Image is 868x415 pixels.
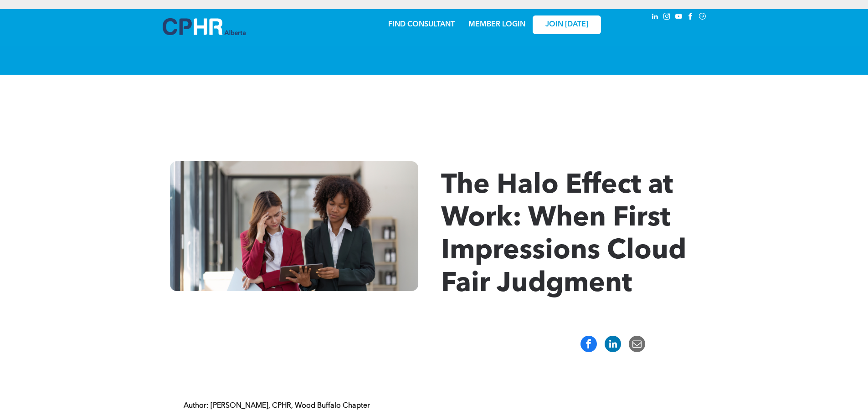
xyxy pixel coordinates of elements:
a: instagram [662,11,672,24]
img: A blue and white logo for cp alberta [163,18,246,35]
span: The Halo Effect at Work: When First Impressions Cloud Fair Judgment [441,172,686,298]
a: facebook [686,11,696,24]
a: linkedin [650,11,660,24]
span: JOIN [DATE] [545,20,588,29]
a: MEMBER LOGIN [468,21,525,28]
a: Social network [698,11,708,24]
strong: Author [184,402,206,410]
strong: : [PERSON_NAME], CPHR, Wood Buffalo Chapter [206,402,370,410]
a: JOIN [DATE] [533,15,601,34]
a: youtube [674,11,684,24]
a: FIND CONSULTANT [388,21,455,28]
